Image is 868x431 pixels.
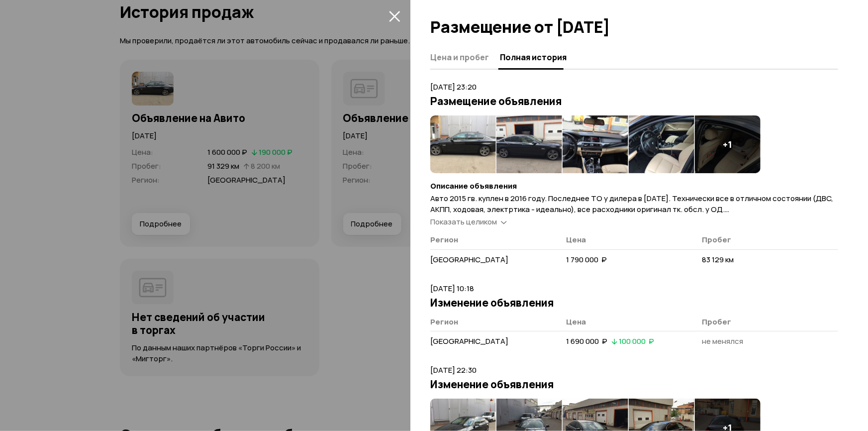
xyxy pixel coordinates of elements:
[566,317,586,327] span: Цена
[386,8,402,24] button: закрыть
[430,216,507,227] a: Показать целиком
[723,139,733,150] h4: + 1
[430,181,838,191] h4: Описание объявления
[566,254,607,265] span: 1 790 000 ₽
[430,115,496,173] img: 1.uzFvE7aN4fTbMB8a3nz4f3r2VeO6iHPsvdQkvOmFdO7vgiW774gku-2JIOK71iTrvNQi2g.R88_uCaD8-b0002IcUDdR-rx...
[496,115,562,173] img: 1.rV3albaN95hutgl2a9buE89wQ4BYUGDSWQ410ghSM4JeUjbUWFI61QoDM9cIAjqBWQ42tg.KPxT4Koc762R_f5Dywu4tJ5m...
[566,336,607,346] span: 1 690 000 ₽
[702,317,732,327] span: Пробег
[500,52,567,62] span: Полная история
[563,115,628,173] img: 1.b0YtrraNNYOZjcttnOkvCDhLgcz9PvmZ_m-jnqI7p5n-P_WUqW-nmKI98Jn_PvTM-j30rQ.poNWGYe0-QnpAsnNh9MevQ2a...
[702,254,734,265] span: 83 129 км
[619,336,654,346] span: 100 000 ₽
[430,296,838,309] h3: Изменение объявления
[566,234,586,245] span: Цена
[430,52,489,62] span: Цена и пробег
[702,234,732,245] span: Пробег
[629,115,694,173] img: 1.TN2t-LaNFhgZ2-j2HPkMk7gdog4oa9dUI2LQASlshAItatMPLjjaDy5sgQB5P4QPfmOGNg.GkSTtL-3beFe1GTh_WffqPFx...
[430,193,838,313] span: Авто 2015 гв. куплен в 2016 году. Последнее ТО у дилера в [DATE]. Технически все в отличном состо...
[430,82,838,93] p: [DATE] 23:20
[430,283,838,294] p: [DATE] 10:18
[430,317,458,327] span: Регион
[430,336,508,346] span: [GEOGRAPHIC_DATA]
[430,365,838,376] p: [DATE] 22:30
[430,254,508,265] span: [GEOGRAPHIC_DATA]
[430,378,838,391] h3: Изменение объявления
[702,336,744,346] span: не менялся
[430,234,458,245] span: Регион
[430,216,497,227] span: Показать целиком
[430,95,838,108] h3: Размещение объявления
